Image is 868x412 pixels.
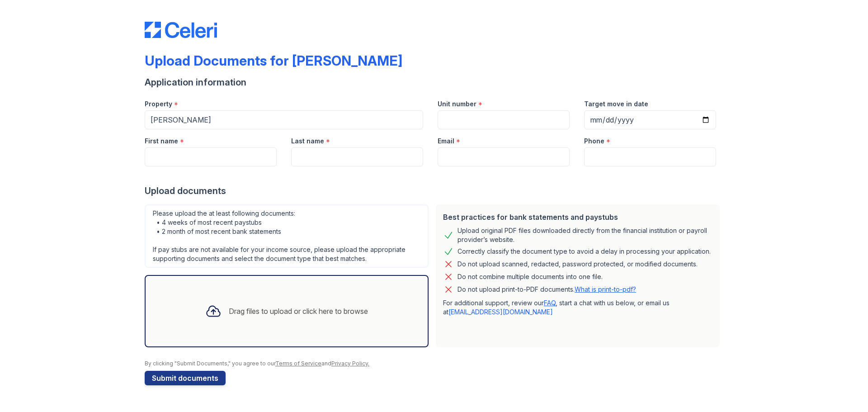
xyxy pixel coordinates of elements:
[145,99,172,109] label: Property
[145,204,429,268] div: Please upload the at least following documents: • 4 weeks of most recent paystubs • 2 month of mo...
[458,285,636,294] p: Do not upload print-to-PDF documents.
[145,185,723,197] div: Upload documents
[438,99,476,109] label: Unit number
[458,226,712,244] div: Upload original PDF files downloaded directly from the financial institution or payroll provider’...
[438,137,454,146] label: Email
[448,308,553,316] a: [EMAIL_ADDRESS][DOMAIN_NAME]
[145,137,178,146] label: First name
[443,212,712,223] div: Best practices for bank statements and paystubs
[458,271,603,282] div: Do not combine multiple documents into one file.
[458,259,698,270] div: Do not upload scanned, redacted, password protected, or modified documents.
[145,76,723,89] div: Application information
[443,298,712,317] p: For additional support, review our , start a chat with us below, or email us at
[575,285,636,293] a: What is print-to-pdf?
[229,306,368,317] div: Drag files to upload or click here to browse
[145,22,217,38] img: CE_Logo_Blue-a8612792a0a2168367f1c8372b55b34899dd931a85d93a1a3d3e32e68fde9ad4.png
[331,360,369,367] a: Privacy Policy.
[145,371,226,385] button: Submit documents
[584,137,604,146] label: Phone
[145,360,723,367] div: By clicking "Submit Documents," you agree to our and
[458,246,711,257] div: Correctly classify the document type to avoid a delay in processing your application.
[544,299,556,307] a: FAQ
[584,99,648,109] label: Target move in date
[145,52,402,69] div: Upload Documents for [PERSON_NAME]
[275,360,321,367] a: Terms of Service
[291,137,324,146] label: Last name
